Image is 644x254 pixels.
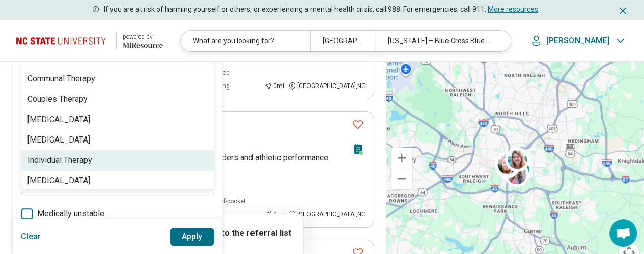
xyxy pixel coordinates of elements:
button: Apply [170,228,215,246]
div: 0 mi [264,81,284,91]
div: [GEOGRAPHIC_DATA] , NC [288,81,366,91]
span: Out-of-pocket [208,196,246,206]
button: Zoom out [391,168,412,189]
button: Dismiss [618,4,628,16]
div: [GEOGRAPHIC_DATA] , NC [288,210,366,219]
a: More resources [488,5,538,13]
div: [GEOGRAPHIC_DATA], [GEOGRAPHIC_DATA] [310,31,375,51]
div: [MEDICAL_DATA] [27,134,90,146]
div: [MEDICAL_DATA] [27,114,90,126]
button: Clear [21,228,41,246]
img: North Carolina State University [16,29,110,53]
button: Favorite [348,114,368,135]
p: [PERSON_NAME] [546,36,610,46]
div: Communal Therapy [27,73,95,85]
a: North Carolina State University powered by [16,29,163,53]
a: Open chat [609,219,637,247]
div: What are you looking for? [181,31,310,51]
p: If you are at risk of harming yourself or others, or experiencing a mental health crisis, call 98... [104,4,538,15]
span: Medically unstable [37,208,104,220]
button: Zoom in [391,148,412,168]
div: powered by [123,32,163,41]
div: [US_STATE] – Blue Cross Blue Shield [375,31,504,51]
div: 0 mi [264,210,284,219]
div: [MEDICAL_DATA] [27,175,90,187]
div: Individual Therapy [27,154,92,166]
div: Couples Therapy [27,93,88,105]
